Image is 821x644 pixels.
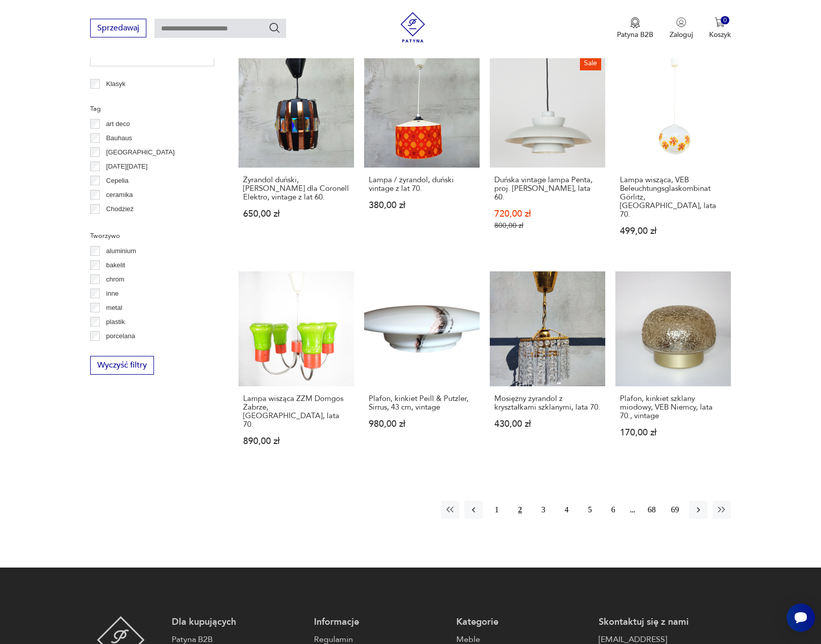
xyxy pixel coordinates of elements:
p: Klasyk [106,78,126,90]
p: Tag [90,103,214,114]
a: Plafon, kinkiet szklany miodowy, VEB Niemcy, lata 70., vintagePlafon, kinkiet szklany miodowy, VE... [615,271,731,466]
p: 430,00 zł [494,420,601,428]
button: Wyczyść filtry [90,356,154,375]
a: Ikona medaluPatyna B2B [617,17,653,39]
h3: Duńska vintage lampa Penta, proj. [PERSON_NAME], lata 60. [494,176,601,202]
p: 720,00 zł [494,210,601,218]
h3: Lampa / żyrandol, duński vintage z lat 70. [369,176,475,193]
p: 650,00 zł [243,210,349,218]
button: 4 [558,501,576,519]
button: 6 [604,501,622,519]
p: [DATE][DATE] [106,161,148,172]
button: 2 [511,501,529,519]
a: Lampa wisząca, VEB Beleuchtungsglaskombinat Görlitz, Niemcy, lata 70.Lampa wisząca, VEB Beleuchtu... [615,52,731,255]
button: 1 [488,501,506,519]
p: Ćmielów [106,218,132,229]
p: 980,00 zł [369,420,475,428]
button: 69 [666,501,684,519]
a: Plafon, kinkiet Peill & Putzler, Sirrus, 43 cm, vintagePlafon, kinkiet Peill & Putzler, Sirrus, 4... [364,271,480,466]
p: Bauhaus [106,133,132,144]
button: Patyna B2B [617,17,653,39]
a: Lampa wisząca ZZM Domgos Zabrze, Polska, lata 70.Lampa wisząca ZZM Domgos Zabrze, [GEOGRAPHIC_DAT... [239,271,354,466]
button: Zaloguj [670,17,693,39]
p: Informacje [314,616,446,628]
a: Żyrandol duński, Werner Schou dla Coronell Elektro, vintage z lat 60.Żyrandol duński, [PERSON_NAM... [239,52,354,255]
p: Tworzywo [90,230,214,241]
p: aluminium [106,246,136,257]
p: Koszyk [709,30,731,39]
h3: Plafon, kinkiet Peill & Putzler, Sirrus, 43 cm, vintage [369,394,475,412]
a: Lampa / żyrandol, duński vintage z lat 70.Lampa / żyrandol, duński vintage z lat 70.380,00 zł [364,52,480,255]
p: 499,00 zł [620,227,726,235]
button: 3 [534,501,553,519]
h3: Mosiężny żyrandol z kryształkami szklanymi, lata 70. [494,394,601,412]
p: inne [106,288,119,299]
p: 890,00 zł [243,437,349,446]
button: 5 [581,501,599,519]
p: Zaloguj [670,30,693,39]
img: Patyna - sklep z meblami i dekoracjami vintage [398,12,428,43]
p: Kategorie [456,616,589,628]
p: [GEOGRAPHIC_DATA] [106,147,175,158]
p: 170,00 zł [620,428,726,437]
button: Sprzedawaj [90,19,146,37]
a: Mosiężny żyrandol z kryształkami szklanymi, lata 70.Mosiężny żyrandol z kryształkami szklanymi, l... [490,271,605,466]
button: 68 [643,501,661,519]
h3: Plafon, kinkiet szklany miodowy, VEB Niemcy, lata 70., vintage [620,394,726,420]
p: Skontaktuj się z nami [599,616,731,628]
div: 0 [721,16,729,25]
p: Dla kupujących [172,616,304,628]
p: Chodzież [106,204,134,215]
img: Ikonka użytkownika [676,17,686,27]
h3: Lampa wisząca, VEB Beleuchtungsglaskombinat Görlitz, [GEOGRAPHIC_DATA], lata 70. [620,176,726,219]
p: Cepelia [106,175,129,186]
img: Ikona medalu [630,17,640,28]
button: 0Koszyk [709,17,731,39]
p: chrom [106,274,125,285]
p: plastik [106,316,125,328]
p: ceramika [106,189,133,200]
p: porcelit [106,345,128,356]
h3: Żyrandol duński, [PERSON_NAME] dla Coronell Elektro, vintage z lat 60. [243,176,349,202]
p: art deco [106,118,130,130]
p: 380,00 zł [369,201,475,210]
a: SaleDuńska vintage lampa Penta, proj. Jo Hammerborg, lata 60.Duńska vintage lampa Penta, proj. [P... [490,52,605,255]
p: Patyna B2B [617,30,653,39]
p: porcelana [106,331,135,342]
img: Ikona koszyka [715,17,725,27]
button: Szukaj [268,22,281,34]
p: metal [106,302,123,313]
p: 800,00 zł [494,221,601,230]
iframe: Smartsupp widget button [787,603,815,632]
h3: Lampa wisząca ZZM Domgos Zabrze, [GEOGRAPHIC_DATA], lata 70. [243,394,349,429]
a: Sprzedawaj [90,25,146,32]
p: bakelit [106,260,126,271]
